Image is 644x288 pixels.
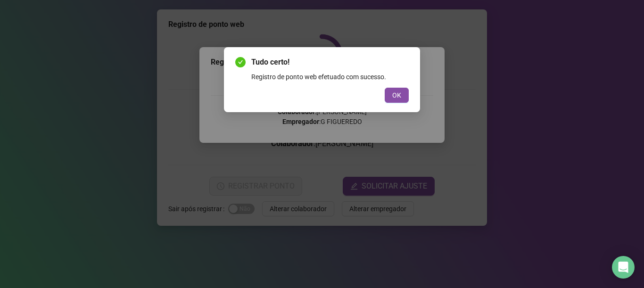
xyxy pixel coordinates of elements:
span: OK [392,90,401,100]
div: Registro de ponto web efetuado com sucesso. [251,72,409,82]
div: Open Intercom Messenger [612,256,635,279]
span: check-circle [235,57,246,67]
span: Tudo certo! [251,57,409,68]
button: OK [385,88,409,103]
